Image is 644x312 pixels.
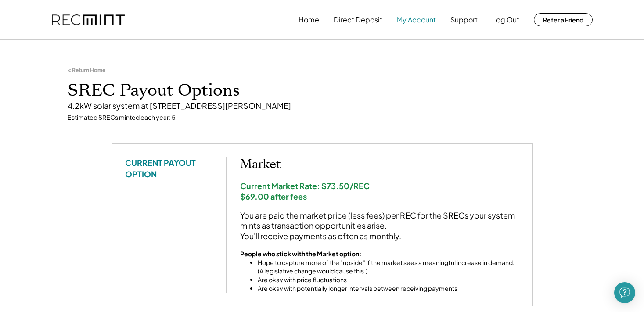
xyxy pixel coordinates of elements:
button: Direct Deposit [334,11,382,29]
button: My Account [397,11,436,29]
button: Support [450,11,478,29]
div: Open Intercom Messenger [614,282,635,303]
div: Current Market Rate: $73.50/REC $69.00 after fees [240,181,519,201]
h2: Market [240,157,519,172]
strong: People who stick with the Market option: [240,250,361,258]
img: recmint-logotype%403x.png [52,14,125,25]
div: You are paid the market price (less fees) per REC for the SRECs your system mints as transaction ... [240,210,519,241]
div: Estimated SRECs minted each year: 5 [68,113,577,122]
button: Log Out [492,11,519,29]
li: Are okay with price fluctuations [258,276,519,284]
li: Hope to capture more of the “upside” if the market sees a meaningful increase in demand. (A legis... [258,258,519,276]
button: Refer a Friend [534,13,593,26]
button: Home [299,11,319,29]
div: CURRENT PAYOUT OPTION [125,157,213,179]
li: Are okay with potentially longer intervals between receiving payments [258,284,519,293]
div: 4.2kW solar system at [STREET_ADDRESS][PERSON_NAME] [68,100,577,111]
h1: SREC Payout Options [68,80,577,101]
div: < Return Home [68,67,105,74]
